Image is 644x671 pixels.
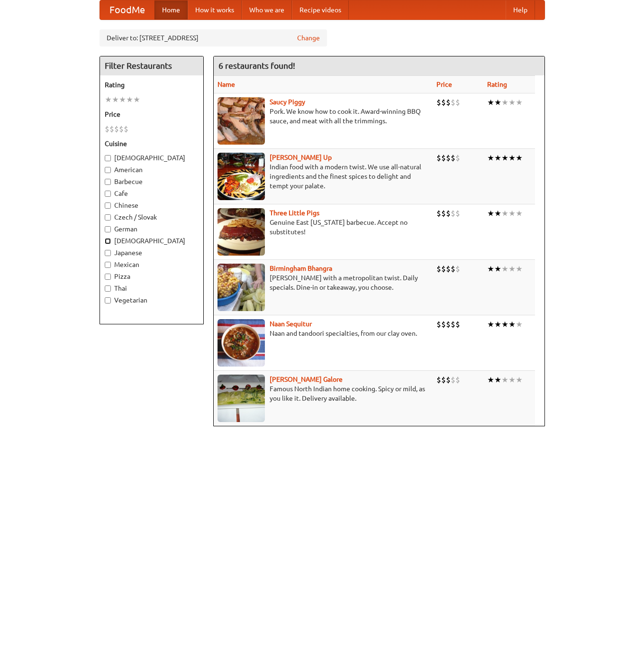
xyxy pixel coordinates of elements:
li: $ [451,97,455,108]
h4: Filter Restaurants [100,56,203,75]
li: ★ [508,264,516,274]
label: Chinese [105,201,199,210]
li: $ [109,124,114,134]
li: $ [441,319,446,330]
a: Name [218,81,235,88]
li: ★ [516,264,523,274]
a: Price [436,81,452,88]
input: Pizza [105,274,111,280]
a: Saucy Piggy [270,98,305,106]
li: $ [455,153,460,163]
p: Indian food with a modern twist. We use all-natural ingredients and the finest spices to delight ... [218,162,429,191]
li: $ [441,97,446,108]
li: ★ [119,94,126,105]
li: ★ [105,94,112,105]
li: ★ [494,319,501,330]
a: [PERSON_NAME] Up [270,154,332,161]
label: Barbecue [105,177,199,186]
li: ★ [508,319,516,330]
a: Home [154,0,188,19]
li: ★ [487,208,494,219]
a: Change [297,33,320,43]
li: ★ [487,375,494,385]
label: [DEMOGRAPHIC_DATA] [105,153,199,163]
li: ★ [501,153,508,163]
li: $ [441,208,446,219]
li: $ [119,124,124,134]
input: American [105,167,111,173]
li: $ [441,153,446,163]
li: $ [455,375,460,385]
li: ★ [508,153,516,163]
ng-pluralize: 6 restaurants found! [218,61,295,70]
input: Mexican [105,262,111,268]
li: ★ [516,208,523,219]
input: Chinese [105,202,111,209]
a: Rating [487,81,507,88]
li: ★ [494,97,501,108]
li: ★ [501,375,508,385]
label: Mexican [105,260,199,269]
li: $ [124,124,128,134]
a: Recipe videos [292,0,349,19]
li: $ [446,264,451,274]
li: ★ [494,153,501,163]
li: ★ [501,208,508,219]
input: German [105,226,111,232]
li: $ [455,319,460,330]
input: Czech / Slovak [105,214,111,221]
li: $ [451,208,455,219]
input: Barbecue [105,179,111,185]
li: $ [436,375,441,385]
input: Japanese [105,250,111,256]
li: ★ [516,153,523,163]
li: $ [436,264,441,274]
p: Genuine East [US_STATE] barbecue. Accept no substitutes! [218,218,429,237]
li: ★ [508,375,516,385]
label: Pizza [105,272,199,281]
li: ★ [487,264,494,274]
li: $ [455,97,460,108]
li: $ [446,208,451,219]
label: Thai [105,284,199,293]
li: ★ [487,319,494,330]
img: littlepigs.jpg [218,208,265,256]
li: ★ [516,97,523,108]
li: $ [436,319,441,330]
li: ★ [516,375,523,385]
a: FoodMe [100,0,154,19]
label: [DEMOGRAPHIC_DATA] [105,236,199,246]
li: $ [436,153,441,163]
input: [DEMOGRAPHIC_DATA] [105,238,111,244]
h5: Rating [105,80,199,90]
a: Who we are [242,0,292,19]
li: $ [451,264,455,274]
a: [PERSON_NAME] Galore [270,376,343,383]
li: $ [455,208,460,219]
li: ★ [501,264,508,274]
li: ★ [508,208,516,219]
li: ★ [487,153,494,163]
a: Three Little Pigs [270,209,319,217]
input: Cafe [105,191,111,197]
li: ★ [508,97,516,108]
img: bhangra.jpg [218,264,265,311]
input: Vegetarian [105,297,111,303]
b: Naan Sequitur [270,320,312,328]
h5: Cuisine [105,139,199,148]
li: ★ [133,94,140,105]
p: [PERSON_NAME] with a metropolitan twist. Daily specials. Dine-in or takeaway, you choose. [218,273,429,292]
li: ★ [126,94,133,105]
li: $ [114,124,119,134]
a: How it works [188,0,242,19]
li: $ [451,375,455,385]
li: $ [105,124,109,134]
li: ★ [501,319,508,330]
li: $ [436,208,441,219]
li: ★ [487,97,494,108]
li: $ [451,319,455,330]
a: Birmingham Bhangra [270,265,332,272]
